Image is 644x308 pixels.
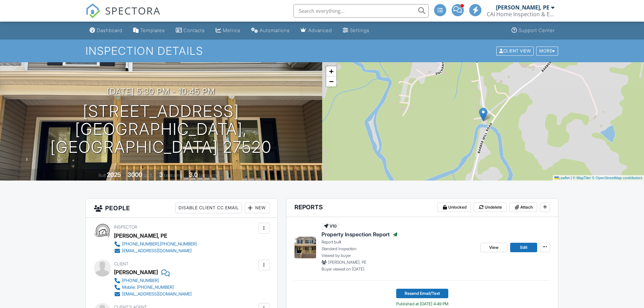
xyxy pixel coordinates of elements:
[122,248,192,254] div: [EMAIL_ADDRESS][DOMAIN_NAME]
[86,45,559,57] h1: Inspection Details
[573,176,591,180] a: © MapTiler
[114,284,192,291] a: Mobile: [PHONE_NUMBER]
[308,27,332,33] div: Advanced
[298,24,335,37] a: Advanced
[143,173,153,178] span: sq. ft.
[592,176,642,180] a: © OpenStreetMap contributors
[536,46,558,55] div: More
[107,87,215,96] h3: [DATE] 5:30 pm - 10:45 pm
[114,247,197,254] a: [EMAIL_ADDRESS][DOMAIN_NAME]
[496,46,534,55] div: Client View
[260,27,290,33] div: Automations
[97,27,122,33] div: Dashboard
[114,231,167,241] div: [PERSON_NAME], PE
[86,3,100,18] img: The Best Home Inspection Software - Spectora
[175,203,242,213] div: Disable Client CC Email
[122,278,159,283] div: [PHONE_NUMBER]
[519,27,555,33] div: Support Center
[554,176,570,180] a: Leaflet
[86,9,161,23] a: SPECTORA
[293,4,429,18] input: Search everything...
[189,171,198,178] div: 3.0
[122,285,174,290] div: Mobile: [PHONE_NUMBER]
[199,173,218,178] span: bathrooms
[329,67,333,75] span: +
[87,24,125,37] a: Dashboard
[213,24,243,37] a: Metrics
[329,77,333,86] span: −
[130,24,168,37] a: Templates
[326,66,336,76] a: Zoom in
[86,198,278,218] h3: People
[114,267,158,277] div: [PERSON_NAME]
[159,171,163,178] div: 3
[340,24,372,37] a: Settings
[114,241,197,247] a: [PHONE_NUMBER],[PHONE_NUMBER]
[114,224,137,230] span: Inspector
[479,108,487,121] img: Marker
[184,27,205,33] div: Contacts
[164,173,183,178] span: bedrooms
[571,176,572,180] span: |
[114,277,192,284] a: [PHONE_NUMBER]
[223,27,240,33] div: Metrics
[11,102,311,156] h1: [STREET_ADDRESS] [GEOGRAPHIC_DATA], [GEOGRAPHIC_DATA] 27520
[127,171,142,178] div: 3000
[105,3,161,18] span: SPECTORA
[496,48,535,53] a: Client View
[496,4,549,11] div: [PERSON_NAME], PE
[114,261,128,266] span: Client
[248,24,292,37] a: Automations (Advanced)
[140,27,165,33] div: Templates
[122,241,197,247] div: [PHONE_NUMBER],[PHONE_NUMBER]
[509,24,557,37] a: Support Center
[326,76,336,87] a: Zoom out
[173,24,208,37] a: Contacts
[98,173,106,178] span: Built
[122,291,192,297] div: [EMAIL_ADDRESS][DOMAIN_NAME]
[350,27,369,33] div: Settings
[107,171,121,178] div: 2025
[487,11,554,18] div: CAI Home Inspection & Engineering
[245,203,269,213] div: New
[114,291,192,298] a: [EMAIL_ADDRESS][DOMAIN_NAME]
